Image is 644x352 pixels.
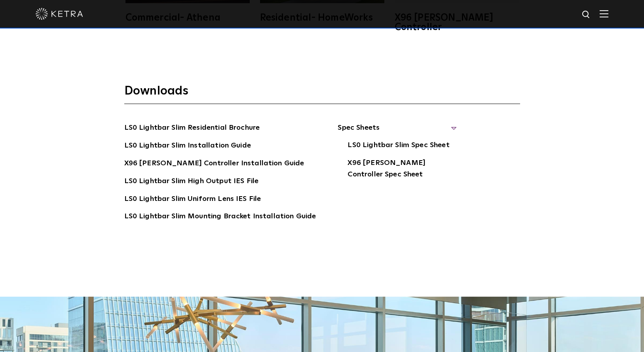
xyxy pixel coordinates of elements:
[124,176,259,188] a: LS0 Lightbar Slim High Output IES File
[338,122,456,140] span: Spec Sheets
[124,83,520,104] h3: Downloads
[581,10,591,20] img: search icon
[124,122,260,135] a: LS0 Lightbar Slim Residential Brochure
[124,193,261,206] a: LS0 Lightbar Slim Uniform Lens IES File
[124,158,304,170] a: X96 [PERSON_NAME] Controller Installation Guide
[124,211,316,223] a: LS0 Lightbar Slim Mounting Bracket Installation Guide
[348,140,449,152] a: LS0 Lightbar Slim Spec Sheet
[600,10,608,17] img: Hamburger%20Nav.svg
[348,157,456,182] a: X96 [PERSON_NAME] Controller Spec Sheet
[36,8,83,20] img: ketra-logo-2019-white
[124,140,251,153] a: LS0 Lightbar Slim Installation Guide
